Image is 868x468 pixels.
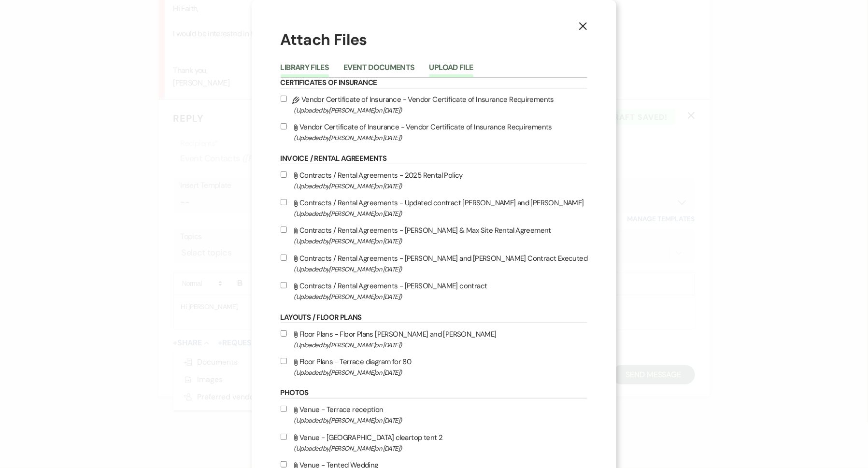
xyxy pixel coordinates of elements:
[294,264,588,275] span: (Uploaded by [PERSON_NAME] on [DATE] )
[281,93,588,116] label: Vendor Certificate of Insurance - Vendor Certificate of Insurance Requirements
[281,406,287,412] input: Venue - Terrace reception(Uploaded by[PERSON_NAME]on [DATE])
[429,64,473,77] button: Upload File
[294,132,588,143] span: (Uploaded by [PERSON_NAME] on [DATE] )
[343,64,414,77] button: Event Documents
[281,388,588,398] h6: Photos
[281,282,287,288] input: Contracts / Rental Agreements - [PERSON_NAME] contract(Uploaded by[PERSON_NAME]on [DATE])
[281,197,588,219] label: Contracts / Rental Agreements - Updated contract [PERSON_NAME] and [PERSON_NAME]
[281,96,287,102] input: Vendor Certificate of Insurance - Vendor Certificate of Insurance Requirements(Uploaded by[PERSON...
[294,181,588,192] span: (Uploaded by [PERSON_NAME] on [DATE] )
[294,208,588,219] span: (Uploaded by [PERSON_NAME] on [DATE] )
[281,29,588,51] h1: Attach Files
[281,123,287,129] input: Vendor Certificate of Insurance - Vendor Certificate of Insurance Requirements(Uploaded by[PERSON...
[281,227,287,233] input: Contracts / Rental Agreements - [PERSON_NAME] & Max Site Rental Agreement(Uploaded by[PERSON_NAME...
[281,64,329,77] button: Library Files
[281,252,588,275] label: Contracts / Rental Agreements - [PERSON_NAME] and [PERSON_NAME] Contract Executed
[281,328,588,351] label: Floor Plans - Floor Plans [PERSON_NAME] and [PERSON_NAME]
[281,199,287,205] input: Contracts / Rental Agreements - Updated contract [PERSON_NAME] and [PERSON_NAME](Uploaded by[PERS...
[281,355,588,378] label: Floor Plans - Terrace diagram for 80
[281,280,588,302] label: Contracts / Rental Agreements - [PERSON_NAME] contract
[294,291,588,302] span: (Uploaded by [PERSON_NAME] on [DATE] )
[281,255,287,261] input: Contracts / Rental Agreements - [PERSON_NAME] and [PERSON_NAME] Contract Executed(Uploaded by[PER...
[281,154,588,164] h6: Invoice / Rental Agreements
[281,121,588,143] label: Vendor Certificate of Insurance - Vendor Certificate of Insurance Requirements
[294,236,588,247] span: (Uploaded by [PERSON_NAME] on [DATE] )
[281,224,588,247] label: Contracts / Rental Agreements - [PERSON_NAME] & Max Site Rental Agreement
[281,78,588,88] h6: Certificates of Insurance
[281,169,588,192] label: Contracts / Rental Agreements - 2025 Rental Policy
[294,105,588,116] span: (Uploaded by [PERSON_NAME] on [DATE] )
[294,367,588,378] span: (Uploaded by [PERSON_NAME] on [DATE] )
[294,415,588,426] span: (Uploaded by [PERSON_NAME] on [DATE] )
[281,312,588,323] h6: Layouts / Floor Plans
[281,358,287,364] input: Floor Plans - Terrace diagram for 80(Uploaded by[PERSON_NAME]on [DATE])
[281,434,287,440] input: Venue - [GEOGRAPHIC_DATA] cleartop tent 2(Uploaded by[PERSON_NAME]on [DATE])
[281,330,287,337] input: Floor Plans - Floor Plans [PERSON_NAME] and [PERSON_NAME](Uploaded by[PERSON_NAME]on [DATE])
[294,443,588,454] span: (Uploaded by [PERSON_NAME] on [DATE] )
[281,403,588,426] label: Venue - Terrace reception
[281,431,588,454] label: Venue - [GEOGRAPHIC_DATA] cleartop tent 2
[281,171,287,178] input: Contracts / Rental Agreements - 2025 Rental Policy(Uploaded by[PERSON_NAME]on [DATE])
[294,340,588,351] span: (Uploaded by [PERSON_NAME] on [DATE] )
[281,461,287,468] input: Venue - Tented Wedding(Uploaded by[PERSON_NAME]on [DATE])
